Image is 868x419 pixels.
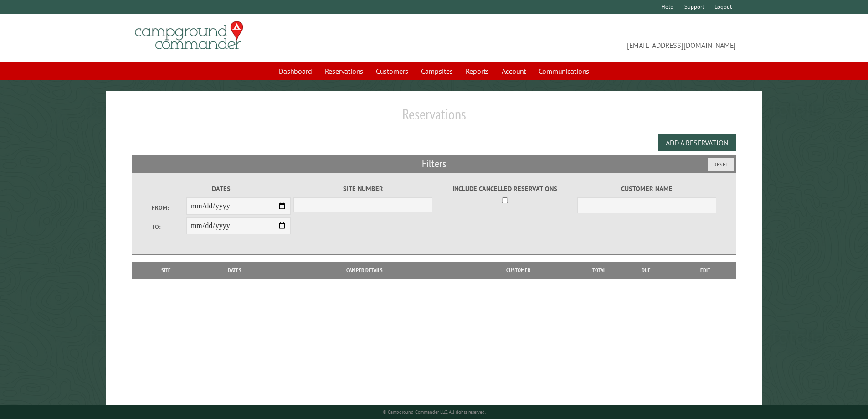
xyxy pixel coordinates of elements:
[533,62,595,80] a: Communications
[370,62,414,80] a: Customers
[132,18,246,53] img: Campground Commander
[708,158,734,171] button: Reset
[436,184,575,194] label: Include Cancelled Reservations
[617,262,675,279] th: Due
[273,62,318,80] a: Dashboard
[675,262,736,279] th: Edit
[460,62,494,80] a: Reports
[416,62,458,80] a: Campsites
[137,262,196,279] th: Site
[132,105,736,130] h1: Reservations
[293,184,432,194] label: Site Number
[496,62,531,80] a: Account
[319,62,369,80] a: Reservations
[455,262,581,279] th: Customer
[434,25,736,51] span: [EMAIL_ADDRESS][DOMAIN_NAME]
[581,262,617,279] th: Total
[152,222,186,231] label: To:
[658,134,736,151] button: Add a Reservation
[274,262,455,279] th: Camper Details
[577,184,716,194] label: Customer Name
[196,262,274,279] th: Dates
[152,184,291,194] label: Dates
[132,155,736,172] h2: Filters
[383,409,486,415] small: © Campground Commander LLC. All rights reserved.
[152,203,186,212] label: From:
